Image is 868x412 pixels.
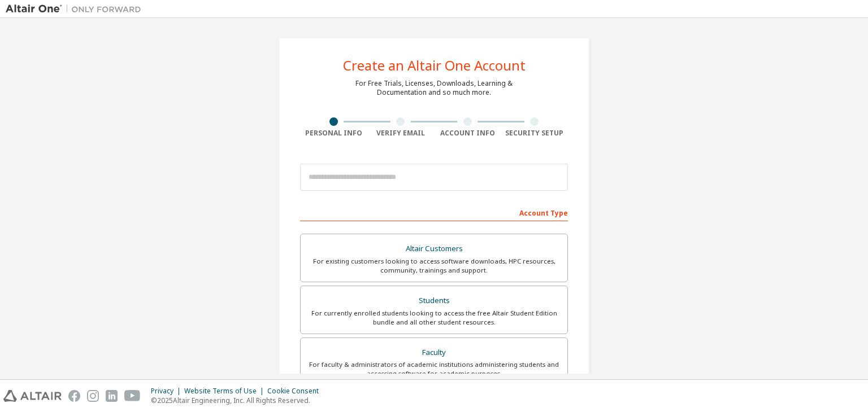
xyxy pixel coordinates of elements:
img: altair_logo.svg [3,390,62,402]
img: Altair One [6,3,147,15]
img: linkedin.svg [106,390,118,402]
div: Account Type [300,203,568,221]
div: Privacy [151,387,184,396]
div: For faculty & administrators of academic institutions administering students and accessing softwa... [307,360,561,378]
div: Security Setup [501,129,568,138]
div: For currently enrolled students looking to access the free Altair Student Edition bundle and all ... [307,309,561,327]
div: Faculty [307,345,561,361]
div: Verify Email [367,129,435,138]
div: Personal Info [300,129,367,138]
div: For Free Trials, Licenses, Downloads, Learning & Documentation and so much more. [355,79,513,97]
img: instagram.svg [87,390,99,402]
div: Students [307,293,561,309]
p: © 2025 Altair Engineering, Inc. All Rights Reserved. [151,396,325,405]
div: Create an Altair One Account [343,59,526,72]
div: Website Terms of Use [184,387,267,396]
div: For existing customers looking to access software downloads, HPC resources, community, trainings ... [307,257,561,275]
div: Cookie Consent [267,387,325,396]
div: Account Info [434,129,501,138]
div: Altair Customers [307,241,561,257]
img: youtube.svg [124,390,141,402]
img: facebook.svg [68,390,80,402]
